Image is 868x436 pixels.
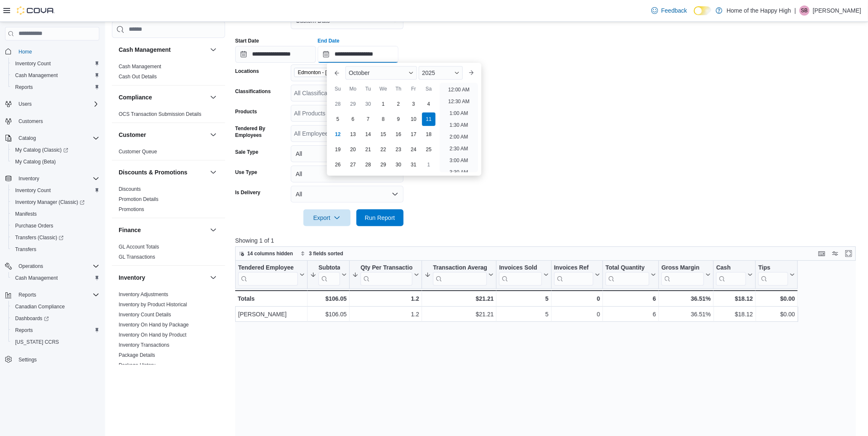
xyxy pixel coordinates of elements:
[112,242,225,265] div: Finance
[119,64,161,70] a: Cash Management
[119,352,155,358] a: Package Details
[727,5,791,16] p: Home of the Happy High
[119,206,144,212] a: Promotions
[112,109,225,123] div: Compliance
[661,6,687,15] span: Feedback
[119,302,187,308] a: Inventory by Product Historical
[15,116,99,126] span: Customers
[235,88,271,95] label: Classifications
[309,250,343,257] span: 3 fields sorted
[12,82,36,92] a: Reports
[352,294,419,304] div: 1.2
[661,264,704,272] div: Gross Margin
[12,59,99,69] span: Inventory Count
[19,101,32,107] span: Users
[8,336,103,348] button: [US_STATE] CCRS
[119,226,207,234] button: Finance
[422,158,435,171] div: day-1
[12,273,61,283] a: Cash Management
[119,186,141,193] span: Discounts
[346,158,360,171] div: day-27
[119,74,157,80] a: Cash Out Details
[12,70,61,80] a: Cash Management
[446,120,472,130] li: 1:30 AM
[15,339,59,345] span: [US_STATE] CCRS
[716,264,746,285] div: Cash
[2,260,103,272] button: Operations
[377,143,390,156] div: day-22
[112,147,225,160] div: Customer
[235,189,260,196] label: Is Delivery
[330,66,344,80] button: Previous Month
[119,111,202,118] span: OCS Transaction Submission Details
[12,145,72,155] a: My Catalog (Classic)
[12,157,99,167] span: My Catalog (Beta)
[112,62,225,85] div: Cash Management
[15,290,40,300] button: Reports
[291,166,403,182] button: All
[119,168,207,177] button: Discounts & Promotions
[119,93,207,102] button: Compliance
[8,144,103,156] a: My Catalog (Classic)
[208,273,218,283] button: Inventory
[346,128,360,141] div: day-13
[716,264,753,285] button: Cash
[12,221,57,231] a: Purchase Orders
[119,93,152,102] h3: Compliance
[19,356,37,363] span: Settings
[801,5,808,16] span: SB
[758,294,795,304] div: $0.00
[119,322,189,328] a: Inventory On Hand by Package
[8,243,103,255] button: Transfers
[15,275,58,281] span: Cash Management
[694,15,694,16] span: Dark Mode
[346,82,360,96] div: Mo
[119,273,207,282] button: Inventory
[361,264,412,272] div: Qty Per Transaction
[8,313,103,324] a: Dashboards
[119,149,157,155] a: Customer Queue
[17,6,55,15] img: Cova
[356,209,403,226] button: Run Report
[422,112,435,126] div: day-11
[12,209,40,219] a: Manifests
[605,264,649,285] div: Total Quantity
[119,254,155,260] a: GL Transactions
[446,167,472,177] li: 3:30 AM
[716,294,753,304] div: $18.12
[235,46,316,63] input: Press the down key to open a popover containing a calendar.
[119,226,141,234] h3: Finance
[12,302,99,312] span: Canadian Compliance
[318,46,398,63] input: Press the down key to enter a popover containing a calendar. Press the escape key to close the po...
[235,68,259,75] label: Locations
[661,264,704,285] div: Gross Margin
[12,337,99,347] span: Washington CCRS
[119,196,159,203] span: Promotion Details
[298,68,364,77] span: Edmonton - [PERSON_NAME] Way - Fire & Flower
[392,143,405,156] div: day-23
[716,309,753,319] div: $18.12
[119,45,207,54] button: Cash Management
[433,264,487,285] div: Transaction Average
[661,264,711,285] button: Gross Margin
[15,303,65,310] span: Canadian Compliance
[352,264,419,285] button: Qty Per Transaction
[605,264,649,272] div: Total Quantity
[392,82,405,96] div: Th
[12,82,99,92] span: Reports
[15,315,49,322] span: Dashboards
[112,184,225,218] div: Discounts & Promotions
[12,313,99,324] span: Dashboards
[119,131,207,139] button: Customer
[330,96,436,172] div: October, 2025
[8,208,103,220] button: Manifests
[235,108,257,115] label: Products
[12,337,62,347] a: [US_STATE] CCRS
[830,249,840,259] button: Display options
[8,196,103,208] a: Inventory Manager (Classic)
[119,273,145,282] h3: Inventory
[392,158,405,171] div: day-30
[15,327,33,334] span: Reports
